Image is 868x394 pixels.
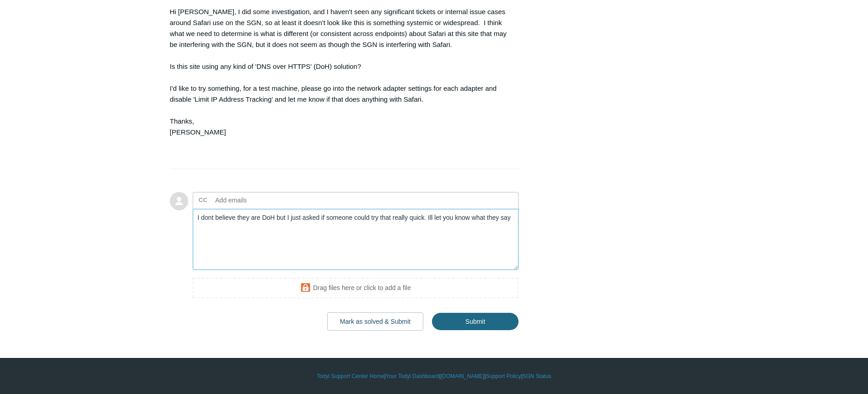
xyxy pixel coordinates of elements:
input: Submit [432,313,519,330]
a: Your Todyl Dashboard [385,372,439,380]
div: | | | | [170,372,699,380]
textarea: Add your reply [193,209,519,270]
a: Support Policy [486,372,521,380]
div: Hi [PERSON_NAME], I did some investigation, and I haven't seen any significant tickets or interna... [170,6,510,160]
a: Todyl Support Center Home [317,372,384,380]
input: Add emails [212,193,310,207]
a: [DOMAIN_NAME] [441,372,484,380]
button: Mark as solved & Submit [327,312,423,331]
label: CC [199,193,207,207]
a: SGN Status [523,372,551,380]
